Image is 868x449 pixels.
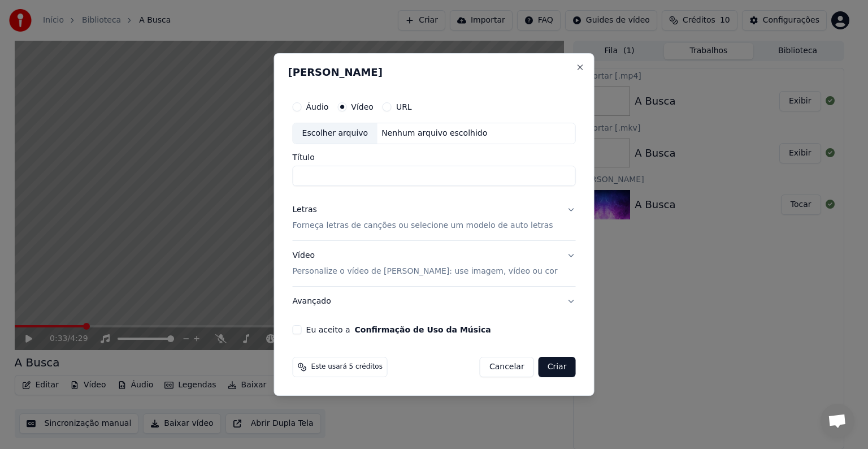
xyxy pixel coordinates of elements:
[293,220,553,231] p: Forneça letras de canções ou selecione um modelo de auto letras
[293,250,558,277] div: Vídeo
[355,326,491,334] button: Eu aceito a
[306,103,329,111] label: Áudio
[293,287,576,316] button: Avançado
[311,362,383,372] span: Este usará 5 créditos
[396,103,412,111] label: URL
[293,241,576,286] button: VídeoPersonalize o vídeo de [PERSON_NAME]: use imagem, vídeo ou cor
[288,67,580,77] h2: [PERSON_NAME]
[306,326,491,334] label: Eu aceito a
[293,204,317,215] div: Letras
[293,195,576,240] button: LetrasForneça letras de canções ou selecione um modelo de auto letras
[480,357,534,377] button: Cancelar
[293,123,377,144] div: Escolher arquivo
[539,357,576,377] button: Criar
[293,153,576,161] label: Título
[351,103,374,111] label: Vídeo
[293,266,558,277] p: Personalize o vídeo de [PERSON_NAME]: use imagem, vídeo ou cor
[377,128,492,139] div: Nenhum arquivo escolhido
